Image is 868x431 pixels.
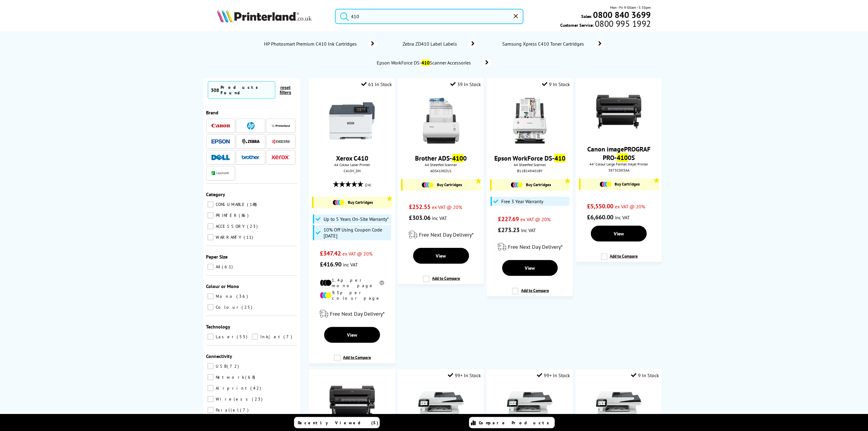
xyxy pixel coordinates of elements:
[479,420,553,426] span: Compare Products
[242,138,260,144] img: Zebra
[252,396,264,402] span: 23
[208,385,214,391] input: Airprint 42
[251,385,263,391] span: 42
[498,226,520,234] span: £273.23
[208,374,214,380] input: Network 68
[376,58,492,67] a: Epson WorkForce DS-410Scanner Accessories
[501,198,543,204] span: Free 3 Year Warranty
[402,40,477,48] a: Zebra ZD410 Label Labels
[206,109,219,116] span: Brand
[436,253,446,259] span: View
[242,155,260,159] img: Brother
[423,276,460,287] label: Add to Compare
[376,60,473,66] span: Epson WorkForce DS- Scanner Accessories
[217,9,312,23] img: Printerland Logo
[330,310,385,317] span: Free Next Day Delivery*
[591,226,647,242] a: View
[596,89,642,134] img: Canon-PRO-4100S-Front-Small.jpg
[409,214,431,222] span: £303.06
[324,327,380,343] a: View
[263,41,359,47] span: HP Photosmart Premium C410 Ink Cartridges
[401,162,481,167] span: A4 Sheetfed Scanner
[494,154,565,162] a: Epson WorkForce DS-410
[403,169,479,173] div: ADS4100ZU1
[208,363,214,369] input: USB 72
[348,200,373,205] span: Buy Cartridges
[490,238,570,255] div: modal_delivery
[206,191,225,197] span: Category
[582,13,592,19] span: Sales:
[615,214,630,221] span: inc VAT
[211,124,230,128] img: Canon
[208,234,214,240] input: WARRANTY 11
[320,290,384,301] li: 9.3p per colour page
[521,227,536,233] span: inc VAT
[324,216,389,222] span: Up to 5 Years On-Site Warranty*
[365,179,371,191] span: (24)
[275,85,295,95] button: reset filters
[415,154,467,162] a: Brother ADS-4100
[631,372,659,378] div: 9 In Stock
[502,41,586,47] span: Samsung Xpress C410 Toner Cartridges
[294,417,380,428] a: Recently Viewed (5)
[329,380,375,426] img: Canon-PRO-4100-Front-Small.jpg
[610,5,651,10] span: Mon - Fri 9:00am - 5:30pm
[452,154,463,162] mark: 410
[314,169,390,173] div: C410V_DN
[402,41,459,47] span: Zebra ZD410 Label Labels
[211,171,230,175] img: Lexmark
[247,224,259,229] span: 23
[525,265,535,271] span: View
[208,334,214,340] input: Laser 53
[320,249,341,257] span: £347.42
[422,182,434,188] img: Cartridges
[587,202,613,210] span: £5,550.00
[333,200,345,205] img: Cartridges
[244,235,255,240] span: 11
[208,396,214,402] input: Wireless 23
[601,253,638,265] label: Add to Compare
[409,203,431,211] span: £252.55
[208,293,214,299] input: Mono 36
[242,304,254,310] span: 25
[214,407,240,413] span: Parallel
[214,213,238,218] span: PRINTER
[214,334,236,339] span: Laser
[587,145,650,162] a: Canon imagePROGRAF PRO-4100S
[335,9,523,24] input: Searc
[221,85,272,96] div: Products Found
[560,21,651,28] span: Customer Service:
[587,213,613,221] span: £6,660.00
[298,420,379,426] span: Recently Viewed (5)
[502,40,605,48] a: Samsung Xpress C410 Toner Cartridges
[537,372,570,378] div: 99+ In Stock
[406,182,478,188] a: Buy Cartridges
[272,124,290,127] img: Printerland
[520,216,551,222] span: ex VAT @ 20%
[600,182,612,187] img: Cartridges
[208,304,214,310] input: Colour 25
[208,223,214,229] input: ACCESSORY 23
[272,139,290,144] img: Kyocera
[498,215,519,223] span: £227.69
[259,334,283,339] span: Inkjet
[508,243,563,250] span: Free Next Day Delivery*
[217,9,328,24] a: Printerland Logo
[214,235,243,240] span: WARRANTY
[206,283,239,289] span: Colour or Mono
[320,277,384,288] li: 1.4p per mono page
[432,204,462,210] span: ex VAT @ 20%
[554,154,565,162] mark: 410
[237,334,249,339] span: 53
[214,224,247,229] span: ACCESSORY
[432,215,447,221] span: inc VAT
[413,248,469,264] a: View
[502,260,558,276] a: View
[615,203,645,210] span: ex VAT @ 20%
[247,202,259,207] span: 188
[206,254,228,260] span: Paper Size
[206,353,232,359] span: Connectivity
[245,374,257,380] span: 68
[594,21,651,26] span: 0800 995 1992
[592,12,651,18] a: 0800 840 3699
